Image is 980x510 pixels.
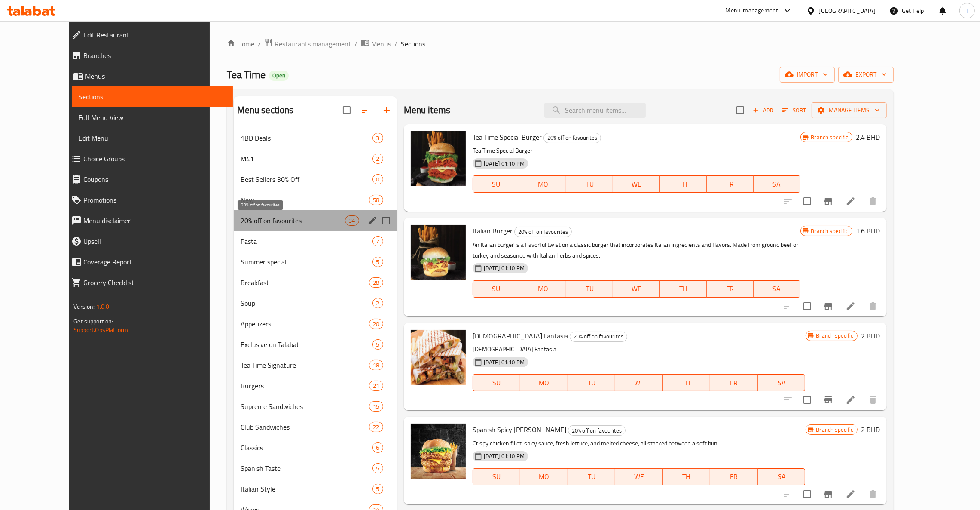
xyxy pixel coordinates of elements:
[372,463,383,473] div: items
[568,425,626,436] div: 20% off on favourites
[237,104,294,117] h2: Menu sections
[818,484,839,504] button: Branch-specific-item
[731,101,749,119] span: Select section
[241,154,372,164] span: M41
[710,374,758,391] button: FR
[85,71,226,81] span: Menus
[666,470,707,483] span: TH
[361,38,391,49] a: Menus
[373,134,383,142] span: 3
[473,145,800,156] p: Tea Time Special Burger
[757,178,797,190] span: SA
[514,227,572,237] div: 20% off on favourites
[411,225,466,280] img: Italian Burger
[749,104,777,117] button: Add
[863,191,883,212] button: delete
[241,381,369,391] span: Burgers
[411,330,466,385] img: Chick Fantasia
[570,283,610,295] span: TU
[64,231,233,252] a: Upsell
[373,341,383,349] span: 5
[241,257,372,267] span: Summer special
[83,195,226,205] span: Promotions
[845,69,887,80] span: export
[241,401,369,412] div: Supreme Sandwiches
[83,215,226,226] span: Menu disclaimer
[473,175,520,193] button: SU
[372,298,383,308] div: items
[480,358,528,366] span: [DATE] 01:10 PM
[234,458,397,479] div: Spanish Taste5
[241,174,372,184] div: Best Sellers 30% Off
[473,329,568,342] span: [DEMOGRAPHIC_DATA] Fantasia
[369,401,383,412] div: items
[241,360,369,370] div: Tea Time Signature
[372,442,383,453] div: items
[83,154,226,164] span: Choice Groups
[72,107,233,128] a: Full Menu View
[234,128,397,148] div: 1BD Deals3
[798,297,816,315] span: Select to update
[241,133,372,143] div: 1BD Deals
[714,470,754,483] span: FR
[856,131,880,143] h6: 2.4 BHD
[613,175,660,193] button: WE
[476,283,516,295] span: SU
[568,468,616,485] button: TU
[64,25,233,45] a: Edit Restaurant
[663,283,703,295] span: TH
[777,104,812,117] span: Sort items
[476,470,517,483] span: SU
[761,470,802,483] span: SA
[617,178,656,190] span: WE
[234,334,397,355] div: Exclusive on Talabat5
[234,210,397,231] div: 20% off on favourites34edit
[241,319,369,329] div: Appetizers
[798,391,816,409] span: Select to update
[369,319,383,329] div: items
[64,148,233,169] a: Choice Groups
[72,86,233,107] a: Sections
[617,283,656,295] span: WE
[476,377,517,389] span: SU
[710,178,750,190] span: FR
[241,422,369,432] span: Club Sandwiches
[404,104,451,117] h2: Menu items
[863,484,883,504] button: delete
[812,102,887,118] button: Manage items
[473,280,520,298] button: SU
[520,468,568,485] button: MO
[523,283,563,295] span: MO
[571,377,612,389] span: TU
[710,468,758,485] button: FR
[570,332,627,342] div: 20% off on favourites
[373,464,383,473] span: 5
[372,154,383,164] div: items
[241,215,345,226] span: 20% off on favourites
[401,39,425,49] span: Sections
[758,468,806,485] button: SA
[371,39,391,49] span: Menus
[369,320,382,328] span: 20
[369,195,383,205] div: items
[72,128,233,148] a: Edit Menu
[241,463,372,473] span: Spanish Taste
[96,301,110,312] span: 1.0.0
[473,438,806,449] p: Crispy chicken fillet, spicy sauce, fresh lettuce, and melted cheese, all stacked between a soft bun
[356,100,376,120] span: Sort sections
[473,374,520,391] button: SU
[619,470,659,483] span: WE
[241,484,372,494] span: Italian Style
[710,283,750,295] span: FR
[369,360,383,370] div: items
[519,175,566,193] button: MO
[372,236,383,246] div: items
[241,298,372,308] span: Soup
[663,374,711,391] button: TH
[241,277,369,288] span: Breakfast
[83,257,226,267] span: Coverage Report
[241,339,372,350] div: Exclusive on Talabat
